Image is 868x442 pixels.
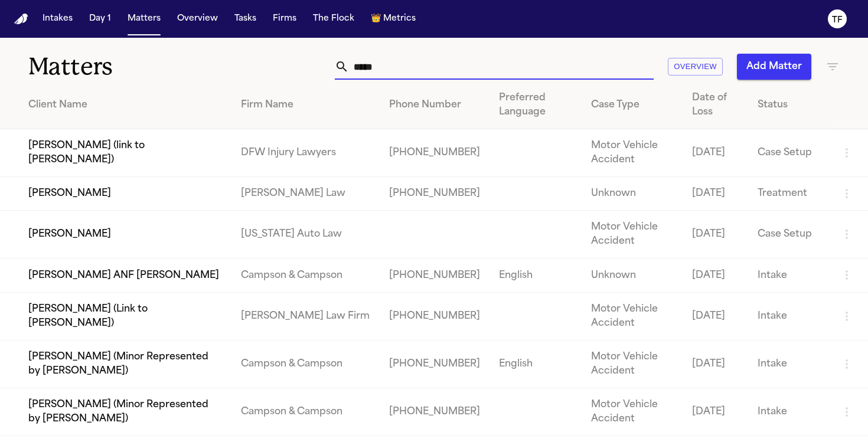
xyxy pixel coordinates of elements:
[38,8,77,30] button: Intakes
[582,177,683,211] td: Unknown
[748,292,830,340] td: Intake
[748,211,830,258] td: Case Setup
[231,258,380,292] td: Campson & Campson
[308,8,359,30] button: The Flock
[28,98,222,112] div: Client Name
[231,129,380,177] td: DFW Injury Lawyers
[268,8,301,30] button: Firms
[582,388,683,436] td: Motor Vehicle Accident
[692,91,739,119] div: Date of Loss
[683,177,748,211] td: [DATE]
[737,54,811,80] button: Add Matter
[582,129,683,177] td: Motor Vehicle Accident
[683,211,748,258] td: [DATE]
[231,177,380,211] td: [PERSON_NAME] Law
[380,129,490,177] td: [PHONE_NUMBER]
[231,211,380,258] td: [US_STATE] Auto Law
[748,177,830,211] td: Treatment
[231,340,380,388] td: Campson & Campson
[172,8,223,30] button: Overview
[582,211,683,258] td: Motor Vehicle Accident
[231,388,380,436] td: Campson & Campson
[380,177,490,211] td: [PHONE_NUMBER]
[380,258,490,292] td: [PHONE_NUMBER]
[683,129,748,177] td: [DATE]
[591,98,673,112] div: Case Type
[748,388,830,436] td: Intake
[84,8,116,30] button: Day 1
[366,8,420,30] button: crownMetrics
[748,258,830,292] td: Intake
[758,98,821,112] div: Status
[389,98,480,112] div: Phone Number
[231,292,380,340] td: [PERSON_NAME] Law Firm
[582,292,683,340] td: Motor Vehicle Accident
[28,52,253,81] h1: Matters
[14,14,28,25] img: Finch Logo
[380,292,490,340] td: [PHONE_NUMBER]
[668,58,723,76] button: Overview
[123,8,165,30] button: Matters
[748,129,830,177] td: Case Setup
[683,340,748,388] td: [DATE]
[748,340,830,388] td: Intake
[14,14,28,25] a: Home
[499,91,573,119] div: Preferred Language
[582,258,683,292] td: Unknown
[683,258,748,292] td: [DATE]
[582,340,683,388] td: Motor Vehicle Accident
[230,8,261,30] button: Tasks
[241,98,370,112] div: Firm Name
[683,292,748,340] td: [DATE]
[683,388,748,436] td: [DATE]
[490,258,582,292] td: English
[490,340,582,388] td: English
[380,340,490,388] td: [PHONE_NUMBER]
[380,388,490,436] td: [PHONE_NUMBER]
